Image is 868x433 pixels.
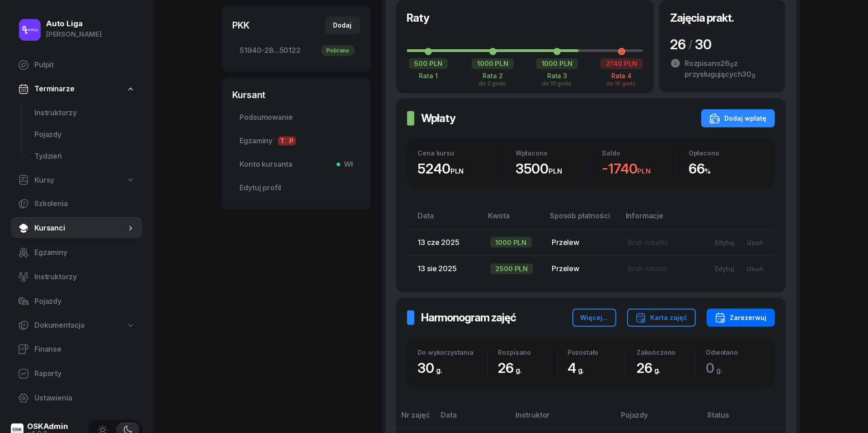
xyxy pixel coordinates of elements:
div: Więcej... [581,312,608,323]
span: Finanse [34,344,135,355]
a: Szkolenia [11,193,142,215]
h2: Wpłaty [422,111,456,126]
div: Rozpisano z przysługujących [685,58,774,80]
small: g. [436,366,442,375]
h2: Raty [407,11,430,25]
span: Pojazdy [34,296,135,307]
th: Nr zajęć [396,409,436,428]
span: 51940-28...50122 [240,45,353,56]
span: T [278,136,287,146]
div: Rata 3 [536,72,579,80]
a: Podsumowanie [233,107,360,128]
span: 30 [418,360,447,376]
th: Data [435,409,510,428]
th: Sposób płatności [544,210,620,229]
span: Wł [340,159,353,170]
a: Kursanci [11,217,142,239]
th: Data [407,210,483,229]
div: PKK [233,19,250,32]
span: Kursanci [34,222,126,234]
span: Kursy [34,174,54,186]
button: Dodaj [325,16,360,34]
div: Usuń [747,239,764,246]
th: Pojazdy [615,409,702,428]
div: Dodaj [333,20,352,31]
button: Usuń [741,261,770,276]
span: 30 [695,36,712,52]
small: PLN [450,167,464,175]
h2: Harmonogram zajęć [422,311,516,325]
div: do 16 godz. [600,80,643,86]
div: Rozpisano [498,348,556,356]
span: 4 [568,360,589,376]
span: Szkolenia [34,198,135,210]
h2: Zajęcia prakt. [670,11,734,25]
div: Rata 4 [600,72,643,80]
span: P [287,136,296,146]
span: Brak notatki [628,264,667,273]
div: Przelew [552,263,613,275]
span: 13 cze 2025 [418,238,460,247]
small: g. [716,366,723,375]
div: Saldo [602,149,678,157]
a: Pojazdy [27,124,142,146]
span: Tydzień [34,151,135,162]
div: 5240 [418,160,505,177]
a: 51940-28...50122Pobrano [233,40,360,61]
a: Kursy [11,170,142,191]
div: Cena kursu [418,149,505,157]
div: Edytuj [715,265,735,273]
small: g. [516,366,522,375]
button: Edytuj [709,261,741,276]
span: Pulpit [34,59,135,71]
span: 26 [721,59,734,68]
a: Egzaminy [11,242,142,264]
th: Instruktor [510,409,615,428]
th: Status [702,409,785,428]
small: g. [578,366,584,375]
span: 13 sie 2025 [418,264,457,273]
div: Odwołano [706,348,764,356]
small: PLN [638,167,651,175]
span: Dokumentacja [34,320,84,331]
div: Pobrano [321,45,355,56]
div: 66 [689,160,764,177]
span: Terminarze [34,83,74,95]
div: Auto Liga [46,20,102,28]
a: Edytuj profil [233,177,360,199]
div: Karta zajęć [635,312,688,323]
div: 1000 PLN [472,58,514,69]
button: Karta zajęć [627,309,696,327]
a: Pulpit [11,54,142,76]
div: 2500 PLN [490,264,534,274]
small: g [730,61,734,67]
div: Kursant [233,89,360,101]
div: Pozostało [568,348,625,356]
a: Tydzień [27,146,142,167]
div: 500 PLN [409,58,448,69]
a: Instruktorzy [11,266,142,288]
div: 2740 PLN [601,58,643,69]
button: Edytuj [709,235,741,250]
span: 0 [706,360,727,376]
span: Brak notatki [628,238,667,247]
div: / [689,37,693,52]
button: Więcej... [572,309,616,327]
div: Dodaj wpłatę [709,113,767,124]
div: 1000 PLN [536,58,578,69]
div: do 10 godz. [536,80,579,86]
span: Ustawienia [34,392,135,404]
div: -1740 [602,160,678,177]
div: Rata 1 [407,72,450,80]
span: Egzaminy [240,135,353,147]
small: g. [654,366,661,375]
button: Usuń [741,235,770,250]
a: Terminarze [11,79,142,99]
small: g [751,71,755,78]
div: Usuń [747,265,764,273]
div: do 2 godz. [471,80,514,86]
span: Konto kursanta [240,159,353,170]
span: 26 [637,360,665,376]
span: 30 [742,70,756,79]
a: Pojazdy [11,291,142,312]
